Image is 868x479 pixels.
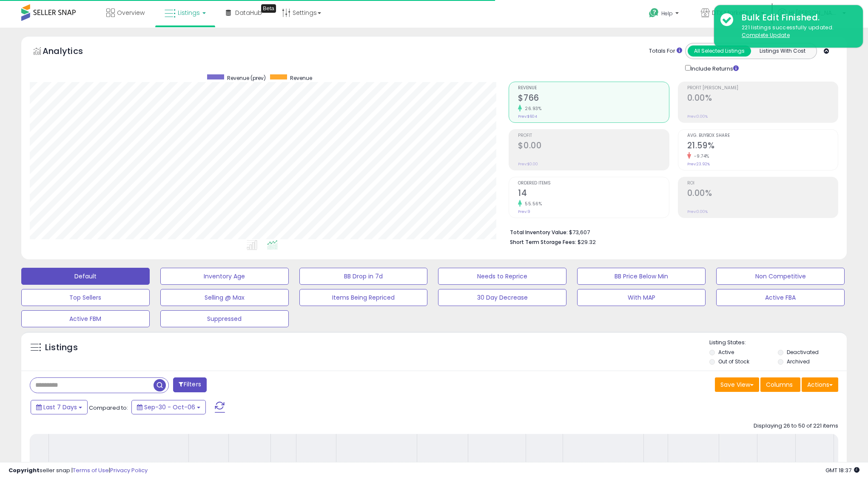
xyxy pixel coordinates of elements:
[110,466,148,474] a: Privacy Policy
[73,466,109,474] a: Terms of Use
[261,4,276,13] div: Tooltip anchor
[754,422,838,430] div: Displaying 26 to 50 of 221 items
[522,105,541,112] small: 26.93%
[687,181,838,186] span: ROI
[438,289,566,306] button: 30 Day Decrease
[787,349,819,356] label: Deactivated
[522,201,542,207] small: 55.56%
[735,11,857,24] div: Bulk Edit Finished.
[687,93,838,105] h2: 0.00%
[518,181,669,186] span: Ordered Items
[577,268,706,285] button: BB Price Below Min
[766,380,793,389] span: Columns
[787,358,810,365] label: Archived
[510,227,832,237] li: $73,607
[131,400,206,414] button: Sep-30 - Oct-06
[438,268,566,285] button: Needs to Reprice
[290,74,312,82] span: Revenue
[160,310,289,327] button: Suppressed
[649,8,659,18] i: Get Help
[518,141,669,152] h2: $0.00
[742,31,790,39] u: Complete Update
[687,188,838,200] h2: 0.00%
[712,9,758,17] span: DTX Markets CA
[578,238,596,246] span: $29.32
[43,45,100,59] h5: Analytics
[691,153,709,159] small: -9.74%
[299,268,428,285] button: BB Drop in 7d
[716,268,845,285] button: Non Competitive
[715,377,759,392] button: Save View
[518,209,530,214] small: Prev: 9
[642,1,687,28] a: Help
[688,45,751,57] button: All Selected Listings
[716,289,845,306] button: Active FBA
[735,24,857,40] div: 221 listings successfully updated.
[117,9,145,17] span: Overview
[21,310,150,327] button: Active FBM
[760,377,800,392] button: Columns
[173,377,206,392] button: Filters
[518,114,537,119] small: Prev: $604
[687,141,838,152] h2: 21.59%
[518,188,669,200] h2: 14
[802,377,838,392] button: Actions
[518,86,669,91] span: Revenue
[718,358,749,365] label: Out of Stock
[518,162,538,167] small: Prev: $0.00
[43,403,77,411] span: Last 7 Days
[687,86,838,91] span: Profit [PERSON_NAME]
[45,342,78,354] h5: Listings
[687,162,710,167] small: Prev: 23.92%
[687,114,708,119] small: Prev: 0.00%
[577,289,706,306] button: With MAP
[751,45,814,57] button: Listings With Cost
[687,133,838,138] span: Avg. Buybox Share
[21,289,150,306] button: Top Sellers
[160,268,289,285] button: Inventory Age
[9,466,40,474] strong: Copyright
[718,349,734,356] label: Active
[160,289,289,306] button: Selling @ Max
[9,467,148,475] div: seller snap | |
[510,229,568,236] b: Total Inventory Value:
[510,238,576,246] b: Short Term Storage Fees:
[227,74,266,82] span: Revenue (prev)
[31,400,88,414] button: Last 7 Days
[144,403,195,411] span: Sep-30 - Oct-06
[299,289,428,306] button: Items Being Repriced
[518,93,669,105] h2: $766
[679,63,749,73] div: Include Returns
[518,133,669,138] span: Profit
[687,209,708,214] small: Prev: 0.00%
[661,10,673,17] span: Help
[825,466,859,474] span: 2025-10-14 18:37 GMT
[649,47,682,55] div: Totals For
[235,9,262,17] span: DataHub
[89,404,128,412] span: Compared to:
[178,9,200,17] span: Listings
[21,268,150,285] button: Default
[709,339,847,347] p: Listing States:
